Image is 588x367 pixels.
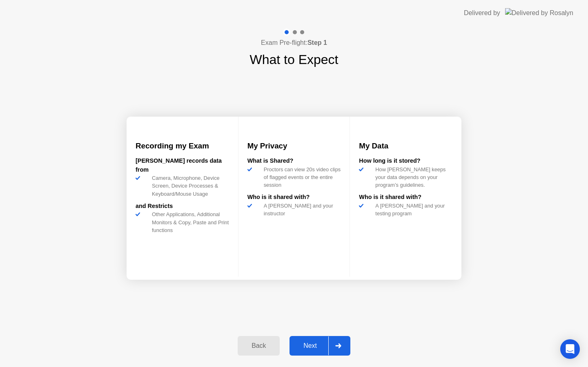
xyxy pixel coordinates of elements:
h3: My Data [359,140,452,152]
div: Who is it shared with? [359,193,452,202]
div: Other Applications, Additional Monitors & Copy, Paste and Print functions [149,210,229,234]
div: A [PERSON_NAME] and your testing program [372,202,452,217]
div: [PERSON_NAME] records data from [136,157,229,174]
div: What is Shared? [247,157,341,166]
img: Delivered by Rosalyn [505,8,573,18]
h3: My Privacy [247,140,341,152]
div: Delivered by [464,8,500,18]
div: A [PERSON_NAME] and your instructor [261,202,341,217]
b: Step 1 [307,39,327,46]
div: Next [292,342,328,349]
h1: What to Expect [250,50,339,69]
h3: Recording my Exam [136,140,229,152]
div: How [PERSON_NAME] keeps your data depends on your program’s guidelines. [372,166,452,189]
div: Back [240,342,277,349]
div: Proctors can view 20s video clips of flagged events or the entire session [261,166,341,189]
div: Who is it shared with? [247,193,341,202]
h4: Exam Pre-flight: [261,38,327,48]
div: and Restricts [136,202,229,211]
div: Camera, Microphone, Device Screen, Device Processes & Keyboard/Mouse Usage [149,174,229,198]
div: How long is it stored? [359,157,452,166]
button: Next [290,336,350,356]
button: Back [238,336,280,356]
div: Open Intercom Messenger [560,339,580,359]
